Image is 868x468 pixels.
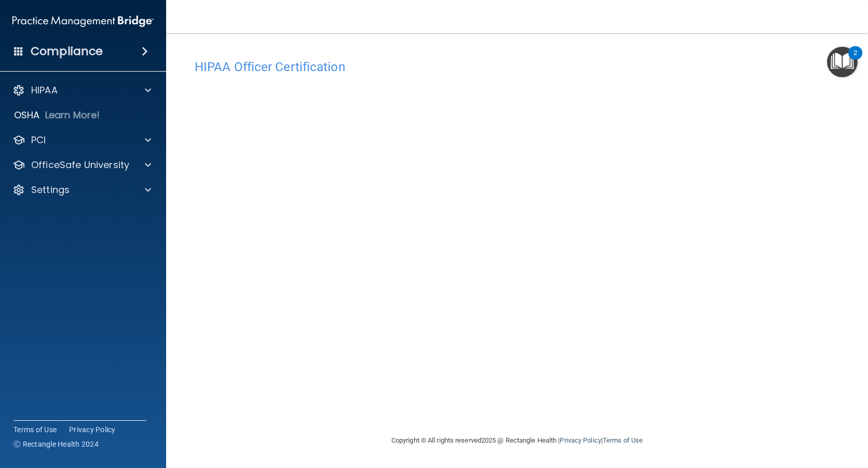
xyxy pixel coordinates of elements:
span: Ⓒ Rectangle Health 2024 [13,439,99,449]
a: Terms of Use [13,424,57,435]
p: OfficeSafe University [31,159,129,171]
a: Settings [12,184,151,196]
iframe: Drift Widget Chat Controller [688,394,856,436]
a: Terms of Use [603,436,643,444]
p: PCI [31,134,46,146]
a: HIPAA [12,84,151,97]
a: OfficeSafe University [12,159,151,171]
img: PMB logo [12,11,154,32]
div: 2 [853,53,857,66]
a: Privacy Policy [560,436,601,444]
h4: Compliance [31,44,103,59]
button: Open Resource Center, 2 new notifications [827,47,858,77]
p: Learn More! [45,109,100,121]
iframe: hipaa-training [195,79,839,417]
h4: HIPAA Officer Certification [195,60,839,74]
a: Privacy Policy [69,424,116,435]
div: Copyright © All rights reserved 2025 @ Rectangle Health | | [328,424,707,457]
p: HIPAA [31,84,58,97]
p: OSHA [14,109,40,121]
a: PCI [12,134,151,146]
p: Settings [31,184,70,196]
